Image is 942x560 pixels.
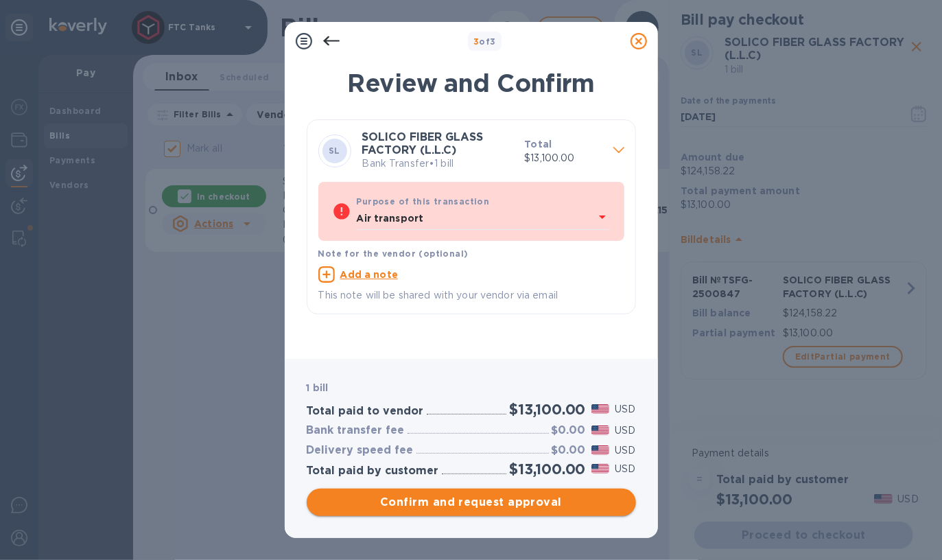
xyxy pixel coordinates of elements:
[524,151,602,165] p: $13,100.00
[615,462,635,476] p: USD
[307,69,636,97] h1: Review and Confirm
[591,464,610,474] img: USD
[509,401,585,418] h2: $13,100.00
[318,288,624,303] p: This note will be shared with your vendor via email
[307,424,405,437] h3: Bank transfer fee
[329,145,340,156] b: SL
[591,404,610,414] img: USD
[318,131,624,303] div: SLSOLICO FIBER GLASS FACTORY (L.L.C)Bank Transfer•1 billTotal$13,100.00Purpose of this transactio...
[357,196,490,207] b: Purpose of this transaction
[362,130,484,156] b: SOLICO FIBER GLASS FACTORY (L.L.C)
[340,269,399,280] u: Add a note
[591,425,610,435] img: USD
[318,248,469,259] b: Note for the vendor (optional)
[473,36,496,47] b: of 3
[307,382,329,393] b: 1 bill
[357,213,424,224] b: Air transport
[318,494,625,511] span: Confirm and request approval
[307,465,439,478] h3: Total paid by customer
[552,444,586,457] h3: $0.00
[307,405,424,418] h3: Total paid to vendor
[615,402,635,417] p: USD
[473,36,479,47] span: 3
[552,424,586,437] h3: $0.00
[615,443,635,458] p: USD
[307,444,414,457] h3: Delivery speed fee
[509,460,585,478] h2: $13,100.00
[362,156,514,171] p: Bank Transfer • 1 bill
[591,445,610,455] img: USD
[307,489,636,516] button: Confirm and request approval
[615,423,635,438] p: USD
[524,139,552,150] b: Total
